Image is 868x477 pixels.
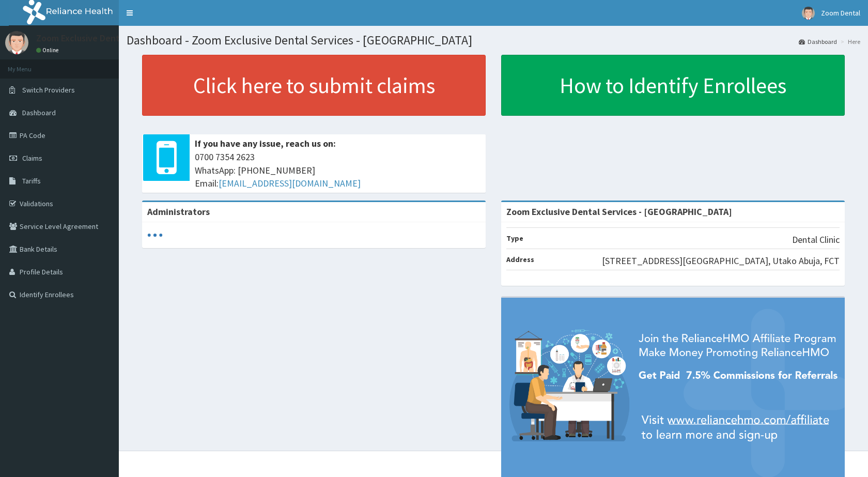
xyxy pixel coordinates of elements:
p: [STREET_ADDRESS][GEOGRAPHIC_DATA], Utako Abuja, FCT [602,254,840,268]
a: Click here to submit claims [142,55,486,116]
img: User Image [5,31,28,54]
span: Switch Providers [22,85,75,95]
b: Address [506,255,534,264]
img: User Image [802,7,815,20]
strong: Zoom Exclusive Dental Services - [GEOGRAPHIC_DATA] [506,206,732,218]
span: Claims [22,153,42,163]
p: Dental Clinic [792,233,840,247]
b: If you have any issue, reach us on: [195,137,336,149]
a: Dashboard [799,37,837,46]
b: Administrators [147,206,210,218]
p: Zoom Exclusive Dental Services Limited [36,34,196,43]
svg: audio-loading [147,227,163,243]
a: [EMAIL_ADDRESS][DOMAIN_NAME] [219,177,361,189]
h1: Dashboard - Zoom Exclusive Dental Services - [GEOGRAPHIC_DATA] [127,34,860,47]
a: Online [36,47,61,54]
span: Tariffs [22,176,41,186]
span: Zoom Dental [821,8,860,18]
span: 0700 7354 2623 WhatsApp: [PHONE_NUMBER] Email: [195,150,481,190]
b: Type [506,234,523,243]
li: Here [838,37,860,46]
span: Dashboard [22,108,56,117]
a: How to Identify Enrollees [501,55,845,116]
